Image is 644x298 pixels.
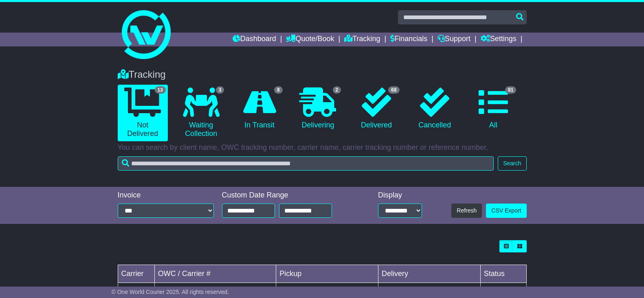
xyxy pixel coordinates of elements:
td: Carrier [118,265,154,283]
button: Search [498,156,526,171]
a: 8 In Transit [234,85,284,133]
a: Dashboard [233,33,276,46]
a: Cancelled [410,85,460,133]
span: 13 [155,86,166,94]
a: Support [437,33,470,46]
td: OWC / Carrier # [154,265,276,283]
p: You can search by client name, OWC tracking number, carrier name, carrier tracking number or refe... [118,143,527,152]
a: CSV Export [486,204,526,218]
a: 13 Not Delivered [118,85,168,141]
a: Quote/Book [286,33,334,46]
a: Tracking [344,33,380,46]
td: Status [480,265,526,283]
a: 68 Delivered [351,85,401,133]
div: Custom Date Range [222,191,353,200]
a: Settings [481,33,517,46]
div: Invoice [118,191,214,200]
span: 81 [505,86,516,94]
a: 2 Delivering [293,85,343,133]
a: Financials [390,33,427,46]
span: © One World Courier 2025. All rights reserved. [112,289,229,295]
span: 68 [388,86,399,94]
div: Display [378,191,422,200]
div: Tracking [114,69,531,81]
a: 3 Waiting Collection [176,85,226,141]
td: Delivery [378,265,480,283]
span: 2 [333,86,341,94]
a: 81 All [468,85,518,133]
span: 8 [274,86,283,94]
td: Pickup [276,265,378,283]
button: Refresh [451,204,482,218]
span: 3 [216,86,224,94]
